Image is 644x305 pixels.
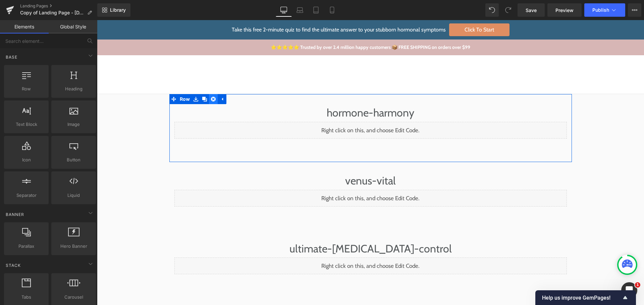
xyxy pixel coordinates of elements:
[308,3,324,17] a: Tablet
[81,74,95,84] span: Row
[20,3,97,9] a: Landing Pages
[292,3,308,17] a: Laptop
[103,74,112,84] a: Clone Row
[53,121,94,128] span: Image
[501,3,515,17] button: Redo
[53,156,94,163] span: Button
[110,7,126,13] span: Library
[97,3,130,17] a: New Library
[6,192,47,199] span: Separator
[112,74,121,84] a: Remove Row
[49,20,97,33] a: Global Style
[485,3,499,17] button: Undo
[53,294,94,301] span: Carousel
[6,243,47,250] span: Parallax
[276,3,292,17] a: Desktop
[6,121,47,128] span: Text Block
[77,84,470,102] h1: hormone-harmony
[5,54,18,60] span: Base
[95,74,103,84] a: Save row
[6,294,47,301] span: Tabs
[53,192,94,199] span: Liquid
[5,211,25,218] span: Banner
[53,85,94,92] span: Heading
[20,10,85,15] span: Copy of Landing Page - [DATE] 20:57:48
[324,3,340,17] a: Mobile
[53,243,94,250] span: Hero Banner
[352,3,413,16] span: Click To Start
[584,3,625,17] button: Publish
[77,152,470,170] h1: venus-vital
[542,295,621,301] span: Help us improve GemPages!
[121,74,129,84] a: Expand / Collapse
[628,3,641,17] button: More
[542,294,629,302] button: Show survey - Help us improve GemPages!
[621,282,637,298] iframe: Intercom live chat
[547,3,582,17] a: Preview
[635,282,640,288] span: 1
[174,24,373,30] a: ⭐⭐⭐⭐⭐ Trusted by over 2.4 million happy customers 📦 FREE SHIPPING on orders over $99
[6,156,47,163] span: Icon
[592,7,609,13] span: Publish
[5,262,21,269] span: Stack
[77,220,470,238] h1: ultimate-[MEDICAL_DATA]-control
[6,85,47,92] span: Row
[555,7,574,14] span: Preview
[526,7,537,14] span: Save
